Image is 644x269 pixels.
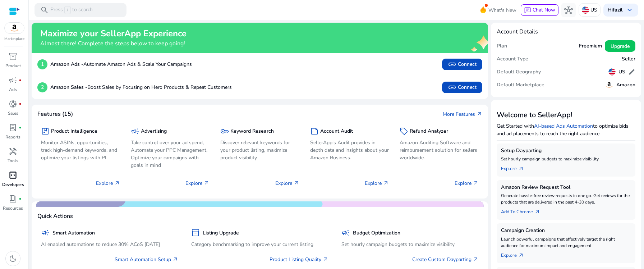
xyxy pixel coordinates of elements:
span: summarize [310,127,319,136]
p: Explore [96,179,120,187]
p: Set hourly campaign budgets to maximize visibility [341,241,479,248]
span: What's New [488,4,516,17]
p: Automate Amazon Ads & Scale Your Campaigns [50,60,192,68]
span: chat [524,7,531,14]
h4: Account Details [497,28,538,35]
h5: Freemium [579,43,602,49]
h5: Account Type [497,56,528,62]
a: Smart Automation Setup [115,256,178,263]
span: book_4 [9,195,17,203]
img: amazon.svg [5,23,24,33]
p: 2 [37,82,47,92]
p: Hi [608,8,622,13]
span: Chat Now [533,6,555,13]
h5: Default Geography [497,69,541,75]
span: code_blocks [9,171,17,179]
a: Add To Chrome [501,205,546,215]
p: Boost Sales by Focusing on Hero Products & Repeat Customers [50,83,232,91]
span: dark_mode [9,254,17,263]
span: hub [564,6,573,14]
span: inventory_2 [191,228,200,237]
span: search [40,6,49,14]
b: Amazon Ads - [50,61,83,68]
span: donut_small [9,100,17,108]
h5: Advertising [141,128,167,134]
p: Explore [455,179,479,187]
h5: US [618,69,625,75]
span: fiber_manual_record [19,102,22,105]
span: link [448,83,456,92]
span: campaign [41,228,50,237]
span: fiber_manual_record [19,79,22,82]
p: Explore [365,179,389,187]
h5: Listing Upgrade [203,230,239,236]
span: lab_profile [9,123,17,132]
span: keyboard_arrow_down [625,6,634,14]
span: arrow_outward [172,256,178,262]
p: Explore [275,179,299,187]
h5: Campaign Creation [501,228,631,234]
span: handyman [9,147,17,156]
h5: Amazon Review Request Tool [501,184,631,191]
span: arrow_outward [383,180,389,186]
span: Connect [448,60,477,69]
img: amazon.svg [605,81,613,89]
span: edit [628,68,635,76]
p: Set hourly campaign budgets to maximize visibility [501,156,631,162]
p: Reports [5,134,20,140]
h5: Plan [497,43,507,49]
button: linkConnect [442,82,482,93]
span: fiber_manual_record [19,197,22,200]
p: Press to search [50,6,93,14]
h5: Keyword Research [230,128,274,134]
p: AI enabled automations to reduce 30% ACoS [DATE] [41,241,178,248]
p: Discover relevant keywords for your product listing, maximize product visibility [220,139,299,161]
p: Tools [8,158,18,164]
p: Launch powerful campaigns that effectively target the right audience for maximum impact and engag... [501,236,631,249]
img: us.svg [582,6,589,14]
span: sell [400,127,408,136]
p: SellerApp's Audit provides in depth data and insights about your Amazon Business. [310,139,389,161]
h5: Product Intelligence [51,128,97,134]
span: arrow_outward [518,252,524,258]
h5: Default Marketplace [497,82,544,88]
a: Explorearrow_outward [501,162,530,172]
p: US [590,4,597,16]
p: Explore [185,179,210,187]
p: Developers [2,181,24,188]
p: Get Started with to optimize bids and ad placements to reach the right audience [497,122,635,137]
span: inventory_2 [9,52,17,61]
h5: Smart Automation [52,230,95,236]
h5: Budget Optimization [353,230,400,236]
a: More Featuresarrow_outward [443,110,482,118]
span: arrow_outward [477,111,482,117]
span: campaign [9,76,17,85]
span: / [64,6,71,14]
span: arrow_outward [114,180,120,186]
button: Upgrade [605,40,635,52]
span: package [41,127,50,136]
span: arrow_outward [534,209,540,215]
span: arrow_outward [204,180,210,186]
span: arrow_outward [518,166,524,172]
span: key [220,127,229,136]
a: Create Custom Dayparting [412,256,479,263]
button: linkConnect [442,59,482,70]
span: arrow_outward [294,180,299,186]
span: campaign [131,127,139,136]
p: 1 [37,59,47,69]
b: Amazon Sales - [50,84,87,91]
h4: Almost there! Complete the steps below to keep going! [40,40,187,47]
b: fazil [613,6,622,13]
p: Monitor ASINs, opportunities, track high-demand keywords, and optimize your listings with PI [41,139,120,161]
h5: Refund Analyzer [410,128,448,134]
p: Resources [3,205,23,211]
h2: Maximize your SellerApp Experience [40,28,187,39]
span: campaign [341,228,350,237]
a: Explorearrow_outward [501,249,530,259]
h5: Seller [622,56,635,62]
span: fiber_manual_record [19,126,22,129]
p: Category benchmarking to improve your current listing [191,241,328,248]
p: Take control over your ad spend, Automate your PPC Management, Optimize your campaigns with goals... [131,139,210,169]
button: hub [561,3,576,17]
